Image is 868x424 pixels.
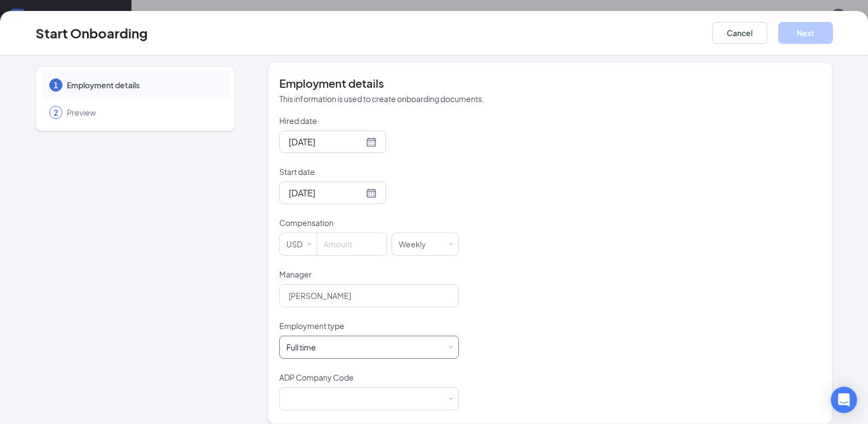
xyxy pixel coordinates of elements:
[36,24,148,42] h3: Start Onboarding
[279,115,459,126] p: Hired date
[279,320,459,331] p: Employment type
[286,342,324,353] div: [object Object]
[279,93,821,104] p: This information is used to create onboarding documents.
[317,233,387,255] input: Amount
[279,217,459,228] p: Compensation
[279,166,459,177] p: Start date
[286,233,310,255] div: USD
[279,372,459,383] p: ADP Company Code
[399,233,434,255] div: Weekly
[67,107,219,118] span: Preview
[712,22,767,44] button: Cancel
[279,76,821,91] h4: Employment details
[286,342,316,353] div: Full time
[279,269,459,280] p: Manager
[289,135,364,149] input: Sep 13, 2025
[778,22,833,44] button: Next
[54,80,58,91] span: 1
[279,284,459,307] input: Manager name
[67,80,219,91] span: Employment details
[289,186,364,200] input: Sep 15, 2025
[54,107,58,118] span: 2
[831,387,857,413] div: Open Intercom Messenger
